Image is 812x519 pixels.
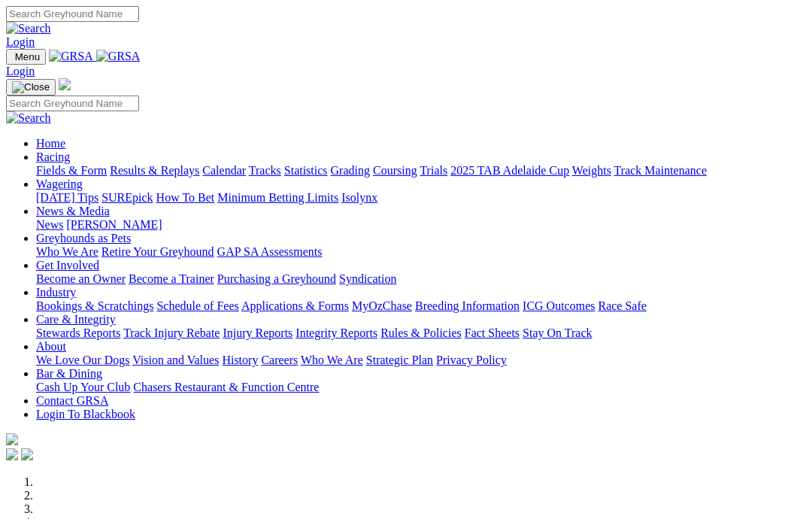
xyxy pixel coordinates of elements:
[36,354,129,366] a: We Love Our Dogs
[36,164,107,177] a: Fields & Form
[465,326,520,339] a: Fact Sheets
[249,164,281,177] a: Tracks
[6,65,35,77] a: Login
[66,218,162,231] a: [PERSON_NAME]
[352,299,412,312] a: MyOzChase
[6,433,18,445] img: logo-grsa-white.png
[261,354,298,366] a: Careers
[6,6,139,22] input: Search
[36,164,806,178] div: Racing
[101,245,214,258] a: Retire Your Greyhound
[341,191,377,204] a: Isolynx
[436,354,507,366] a: Privacy Policy
[366,354,433,366] a: Strategic Plan
[36,232,131,244] a: Greyhounds as Pets
[6,35,35,48] a: Login
[36,137,65,150] a: Home
[36,218,63,231] a: News
[217,245,323,258] a: GAP SA Assessments
[36,408,135,420] a: Login To Blackbook
[217,272,336,285] a: Purchasing a Greyhound
[331,164,370,177] a: Grading
[36,245,98,258] a: Who We Are
[6,79,56,96] button: Toggle navigation
[59,78,71,90] img: logo-grsa-white.png
[21,448,33,460] img: twitter.svg
[380,326,462,339] a: Rules & Policies
[284,164,328,177] a: Statistics
[373,164,417,177] a: Coursing
[598,299,646,312] a: Race Safe
[36,367,102,380] a: Bar & Dining
[241,299,349,312] a: Applications & Forms
[36,272,126,285] a: Become an Owner
[6,96,139,111] input: Search
[110,164,199,177] a: Results & Replays
[36,340,66,353] a: About
[36,259,99,272] a: Get Involved
[36,326,120,339] a: Stewards Reports
[36,191,806,205] div: Wagering
[156,191,215,204] a: How To Bet
[156,299,238,312] a: Schedule of Fees
[36,272,806,286] div: Get Involved
[523,299,595,312] a: ICG Outcomes
[49,50,93,63] img: GRSA
[101,191,153,204] a: SUREpick
[36,326,806,340] div: Care & Integrity
[222,354,258,366] a: History
[36,354,806,367] div: About
[15,51,40,62] span: Menu
[36,150,70,163] a: Racing
[36,191,98,204] a: [DATE] Tips
[6,111,51,125] img: Search
[36,218,806,232] div: News & Media
[36,299,153,312] a: Bookings & Scratchings
[132,354,219,366] a: Vision and Values
[123,326,220,339] a: Track Injury Rebate
[420,164,447,177] a: Trials
[133,381,319,393] a: Chasers Restaurant & Function Centre
[36,286,76,299] a: Industry
[12,81,50,93] img: Close
[217,191,338,204] a: Minimum Betting Limits
[295,326,377,339] a: Integrity Reports
[301,354,363,366] a: Who We Are
[36,381,806,394] div: Bar & Dining
[202,164,246,177] a: Calendar
[450,164,569,177] a: 2025 TAB Adelaide Cup
[614,164,707,177] a: Track Maintenance
[523,326,592,339] a: Stay On Track
[96,50,141,63] img: GRSA
[223,326,292,339] a: Injury Reports
[6,22,51,35] img: Search
[415,299,520,312] a: Breeding Information
[36,299,806,313] div: Industry
[6,448,18,460] img: facebook.svg
[36,381,130,393] a: Cash Up Your Club
[36,178,83,190] a: Wagering
[6,49,46,65] button: Toggle navigation
[339,272,396,285] a: Syndication
[36,394,108,407] a: Contact GRSA
[36,205,110,217] a: News & Media
[36,245,806,259] div: Greyhounds as Pets
[572,164,611,177] a: Weights
[129,272,214,285] a: Become a Trainer
[36,313,116,326] a: Care & Integrity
